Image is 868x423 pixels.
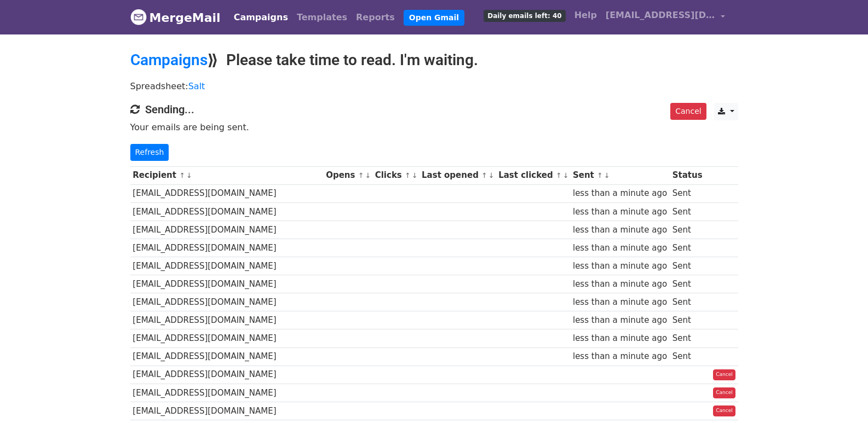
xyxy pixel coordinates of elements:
a: Campaigns [229,7,292,28]
span: [EMAIL_ADDRESS][DOMAIN_NAME] [606,9,715,22]
td: [EMAIL_ADDRESS][DOMAIN_NAME] [130,221,324,239]
td: [EMAIL_ADDRESS][DOMAIN_NAME] [130,329,324,347]
a: ↑ [405,171,411,179]
img: MergeMail logo [130,9,147,25]
td: Sent [670,293,705,311]
td: Sent [670,347,705,366]
td: [EMAIL_ADDRESS][DOMAIN_NAME] [130,347,324,366]
a: Cancel [713,405,735,416]
a: MergeMail [130,6,221,29]
span: Daily emails left: 40 [484,10,565,22]
div: less than a minute ago [573,332,667,345]
h2: ⟫ Please take time to read. I'm waiting. [130,51,738,69]
td: Sent [670,329,705,347]
td: [EMAIL_ADDRESS][DOMAIN_NAME] [130,202,324,221]
a: ↑ [179,171,185,179]
p: Spreadsheet: [130,80,738,92]
td: [EMAIL_ADDRESS][DOMAIN_NAME] [130,257,324,275]
a: Reports [352,7,399,28]
th: Status [670,166,705,184]
a: ↑ [597,171,603,179]
td: [EMAIL_ADDRESS][DOMAIN_NAME] [130,384,324,402]
a: Refresh [130,144,169,161]
td: Sent [670,184,705,202]
a: [EMAIL_ADDRESS][DOMAIN_NAME] [601,4,729,30]
th: Last clicked [496,166,570,184]
a: Cancel [670,103,706,120]
a: ↑ [481,171,487,179]
th: Sent [570,166,670,184]
td: Sent [670,202,705,221]
div: less than a minute ago [573,224,667,236]
div: less than a minute ago [573,296,667,309]
a: ↑ [556,171,562,179]
a: Campaigns [130,51,208,69]
div: less than a minute ago [573,206,667,218]
div: less than a minute ago [573,242,667,254]
a: Cancel [713,387,735,398]
td: Sent [670,275,705,293]
a: Cancel [713,369,735,380]
p: Your emails are being sent. [130,121,738,133]
div: less than a minute ago [573,278,667,291]
div: less than a minute ago [573,314,667,327]
a: ↓ [604,171,610,179]
td: [EMAIL_ADDRESS][DOMAIN_NAME] [130,184,324,202]
th: Opens [323,166,372,184]
a: ↓ [488,171,495,179]
td: [EMAIL_ADDRESS][DOMAIN_NAME] [130,293,324,311]
a: Open Gmail [404,10,464,26]
div: less than a minute ago [573,260,667,273]
th: Last opened [419,166,496,184]
th: Clicks [372,166,419,184]
td: Sent [670,257,705,275]
a: ↓ [412,171,418,179]
td: [EMAIL_ADDRESS][DOMAIN_NAME] [130,402,324,420]
a: ↑ [358,171,364,179]
a: Templates [292,7,352,28]
a: Daily emails left: 40 [479,4,570,26]
h4: Sending... [130,103,738,116]
td: Sent [670,239,705,257]
a: ↓ [186,171,192,179]
td: Sent [670,221,705,239]
td: [EMAIL_ADDRESS][DOMAIN_NAME] [130,311,324,329]
a: ↓ [365,171,371,179]
td: [EMAIL_ADDRESS][DOMAIN_NAME] [130,275,324,293]
a: Salt [188,81,205,91]
td: [EMAIL_ADDRESS][DOMAIN_NAME] [130,239,324,257]
a: ↓ [563,171,569,179]
td: [EMAIL_ADDRESS][DOMAIN_NAME] [130,366,324,384]
td: Sent [670,311,705,329]
th: Recipient [130,166,324,184]
div: less than a minute ago [573,350,667,363]
div: less than a minute ago [573,187,667,200]
a: Help [570,4,601,26]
